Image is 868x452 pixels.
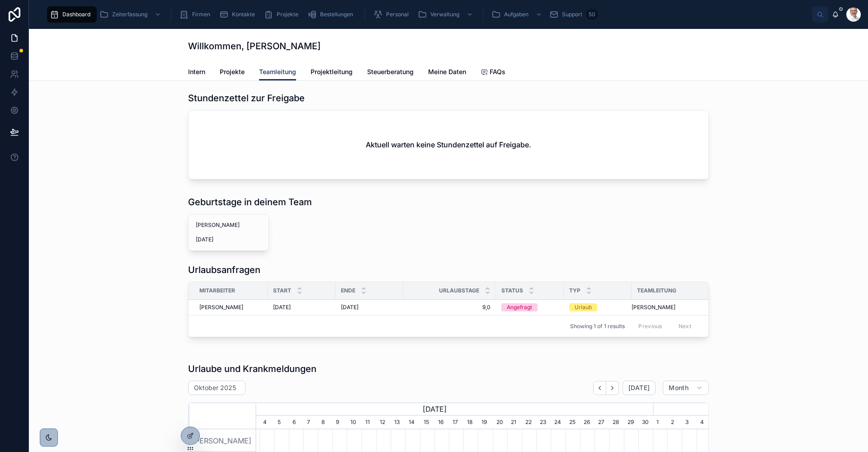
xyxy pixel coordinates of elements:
h2: Oktober 2025 [194,383,236,392]
span: Month [669,384,689,392]
span: [DATE] [341,304,359,311]
div: 23 [536,416,551,429]
a: Kontakte [217,6,261,23]
div: 24 [551,416,565,429]
h1: Urlaubsanfragen [188,264,260,276]
a: Projekte [220,64,245,82]
div: 28 [609,416,623,429]
a: [DATE] [273,304,330,311]
div: 6 [289,416,303,429]
span: Teamleitung [259,67,296,76]
a: Urlaub [569,303,626,311]
a: [DATE] [341,304,398,311]
a: Projekte [261,6,305,23]
a: Meine Daten [428,64,466,82]
span: Mitarbeiter [199,287,235,294]
a: Support50 [547,6,601,23]
a: Aufgaben [489,6,547,23]
h1: Willkommen, [PERSON_NAME] [188,40,321,52]
div: 17 [449,416,463,429]
span: Ende [341,287,355,294]
span: Projektleitung [311,67,353,76]
span: [PERSON_NAME] [199,304,243,311]
a: Zeiterfassung [97,6,165,23]
div: 16 [434,416,449,429]
div: 20 [493,416,507,429]
div: 27 [594,416,609,429]
div: 18 [463,416,478,429]
div: 15 [420,416,434,429]
h1: Urlaube und Krankmeldungen [188,363,316,375]
span: Personal [386,11,409,18]
button: Month [663,381,709,395]
span: [DATE] [628,384,650,392]
span: Typ [569,287,580,294]
div: [DATE] [216,402,653,416]
span: [DATE] [196,236,261,243]
span: Meine Daten [428,67,466,76]
div: 4 [697,416,711,429]
span: Showing 1 of 1 results [570,323,625,330]
span: Projekte [220,67,245,76]
span: Verwaltung [430,11,459,18]
div: 2 [667,416,682,429]
a: 9,0 [409,304,491,311]
div: 5 [274,416,288,429]
span: Aufgaben [504,11,528,18]
a: Projektleitung [311,64,353,82]
div: 7 [303,416,318,429]
a: Angefragt [501,303,558,311]
div: 25 [566,416,580,429]
span: Bestellungen [320,11,353,18]
span: Zeiterfassung [112,11,147,18]
div: 50 [586,9,598,20]
button: [DATE] [623,381,656,395]
a: FAQs [481,64,505,82]
div: 1 [653,416,667,429]
a: Intern [188,64,205,82]
span: Status [501,287,523,294]
h2: Aktuell warten keine Stundenzettel auf Freigabe. [366,139,531,150]
a: Personal [371,6,415,23]
span: Dashboard [62,11,90,18]
div: 11 [362,416,376,429]
span: Support [562,11,582,18]
span: Teamleitung [637,287,676,294]
a: [PERSON_NAME] [199,304,262,311]
div: 29 [624,416,638,429]
div: 22 [522,416,536,429]
a: Verwaltung [415,6,477,23]
span: FAQs [490,67,505,76]
span: Intern [188,67,205,76]
span: Start [273,287,291,294]
span: [PERSON_NAME] [632,304,675,311]
div: scrollable content [43,5,812,24]
div: 19 [478,416,492,429]
div: 14 [405,416,420,429]
div: 26 [580,416,594,429]
div: 30 [638,416,653,429]
h1: Geburtstage in deinem Team [188,196,312,208]
div: Angefragt [507,303,532,311]
div: [PERSON_NAME] [189,429,256,452]
a: Dashboard [47,6,97,23]
div: 4 [259,416,274,429]
span: [DATE] [273,304,291,311]
div: 8 [318,416,332,429]
span: Steuerberatung [367,67,414,76]
a: Teamleitung [259,64,296,81]
div: 21 [507,416,522,429]
span: Projekte [277,11,298,18]
h1: Stundenzettel zur Freigabe [188,92,305,104]
span: Kontakte [232,11,255,18]
div: Urlaub [575,303,592,311]
a: Bestellungen [305,6,359,23]
div: 12 [376,416,391,429]
div: 13 [391,416,405,429]
div: 9 [332,416,347,429]
a: Firmen [177,6,217,23]
div: 10 [347,416,361,429]
span: [PERSON_NAME] [196,221,261,229]
div: 3 [682,416,696,429]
